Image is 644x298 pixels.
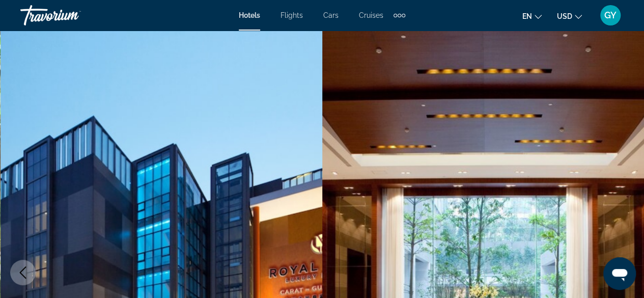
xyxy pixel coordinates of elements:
span: en [522,12,532,20]
button: Previous image [10,260,36,285]
span: USD [557,12,572,20]
span: GY [604,10,617,20]
a: Cars [323,11,339,19]
button: User Menu [597,5,624,26]
a: Hotels [239,11,260,19]
iframe: Кнопка запуска окна обмена сообщениями [603,257,636,290]
button: Extra navigation items [394,7,405,23]
button: Change currency [557,9,582,23]
button: Change language [522,9,542,23]
a: Flights [281,11,303,19]
a: Travorium [20,2,122,29]
a: Cruises [359,11,383,19]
